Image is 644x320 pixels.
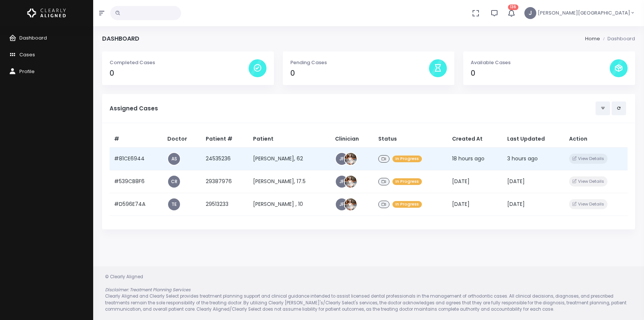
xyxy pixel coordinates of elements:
p: Pending Cases [290,59,429,66]
td: 29387976 [201,170,249,193]
a: TE [168,198,180,210]
td: 29513233 [201,193,249,216]
span: [DATE] [452,178,470,185]
th: Patient [249,131,330,148]
button: View Details [569,154,607,164]
span: In Progress [392,178,422,185]
span: Dashboard [19,34,47,41]
span: 3 hours ago [507,155,538,162]
em: Disclaimer: Treatment Planning Services [105,287,190,293]
h4: 0 [290,69,429,78]
th: Last Updated [503,131,565,148]
td: #539CB8F6 [110,170,163,193]
td: [PERSON_NAME], 17.5 [249,170,330,193]
h4: 0 [471,69,610,78]
span: Profile [19,68,35,75]
li: Dashboard [600,35,635,43]
td: [PERSON_NAME], 62 [249,147,330,170]
th: Doctor [163,131,201,148]
td: [PERSON_NAME] , 10 [249,193,330,216]
span: 136 [508,4,518,10]
h5: Assigned Cases [110,105,596,112]
a: JF [336,198,348,210]
span: [DATE] [507,178,525,185]
span: [DATE] [507,200,525,208]
button: View Details [569,199,607,209]
a: JF [336,153,348,165]
li: Home [585,35,600,43]
td: 24535236 [201,147,249,170]
img: Logo Horizontal [27,5,66,21]
th: Action [565,131,628,148]
a: JF [336,176,348,188]
button: View Details [569,176,607,186]
a: AS [168,153,180,165]
td: #D596E74A [110,193,163,216]
h4: 0 [110,69,249,78]
p: Available Cases [471,59,610,66]
th: Created At [448,131,502,148]
th: Clinician [331,131,374,148]
span: 18 hours ago [452,155,484,162]
th: # [110,131,163,148]
div: © Clearly Aligned Clearly Aligned and Clearly Select provides treatment planning support and clin... [98,274,640,313]
p: Completed Cases [110,59,249,66]
span: [DATE] [452,200,470,208]
span: In Progress [392,201,422,208]
span: Cases [19,51,35,58]
span: In Progress [392,156,422,163]
span: J [524,7,536,19]
td: #81CE6944 [110,147,163,170]
a: CR [168,176,180,188]
h4: Dashboard [102,35,139,42]
th: Status [374,131,448,148]
th: Patient # [201,131,249,148]
span: [PERSON_NAME][GEOGRAPHIC_DATA] [538,9,630,17]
